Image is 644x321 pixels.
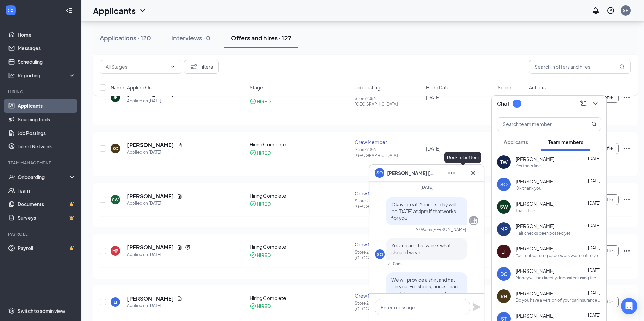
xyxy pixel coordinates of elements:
svg: Ellipses [623,196,631,204]
svg: CheckmarkCircle [250,149,256,156]
svg: Settings [8,307,15,314]
span: [PERSON_NAME] [516,200,554,207]
div: Applied on [DATE] [127,302,182,309]
svg: CheckmarkCircle [250,303,256,309]
span: [PERSON_NAME] [PERSON_NAME] [387,169,435,177]
h3: Chat [497,100,509,107]
div: Reporting [18,72,76,79]
div: 9:09am [416,227,430,233]
div: SW [112,197,119,203]
svg: ComposeMessage [579,100,587,108]
span: Name · Applied On [111,84,152,91]
div: Dock to bottom [444,152,481,163]
span: [DATE] [420,185,434,190]
div: 1 [516,101,518,106]
span: Job posting [355,84,380,91]
span: Okay, great. Your first day will be [DATE] at 4pm if that works for you. [391,201,456,221]
div: HIRED [257,149,271,156]
div: TW [500,159,508,165]
svg: Reapply [185,245,190,250]
svg: UserCheck [8,174,15,180]
button: Cross [468,167,479,178]
a: Applicants [18,99,76,113]
svg: Minimize [458,169,466,177]
span: [DATE] [588,156,601,161]
div: Store 2056 - [GEOGRAPHIC_DATA] [355,300,422,312]
span: • [PERSON_NAME] [430,227,466,233]
svg: WorkstreamLogo [7,7,14,14]
span: [PERSON_NAME] [516,245,554,252]
a: Scheduling [18,55,76,68]
svg: Analysis [8,72,15,79]
span: [DATE] [588,313,601,318]
div: Hiring [8,89,74,95]
a: PayrollCrown [18,241,76,255]
span: We will provide a shirt and hat for you. For shoes, non-slip are best, but regular tennis shoes w... [391,277,460,317]
div: Team Management [8,160,74,166]
span: Actions [529,84,546,91]
svg: ChevronDown [139,6,147,15]
div: Store 2056 - [GEOGRAPHIC_DATA] [355,147,422,158]
svg: Document [177,194,182,199]
span: [PERSON_NAME] [516,223,554,229]
a: Team [18,184,76,197]
svg: Ellipses [623,144,631,153]
div: Interviews · 0 [171,34,210,42]
svg: Notifications [592,6,600,15]
span: [DATE] [588,223,601,228]
svg: Cross [469,169,477,177]
svg: Document [177,142,182,148]
button: Ellipses [446,167,457,178]
span: [DATE] [588,290,601,295]
div: Switch to admin view [18,307,65,314]
div: LT [114,299,117,305]
div: That's fine [516,208,535,214]
div: Payroll [8,231,74,237]
div: HIRED [257,252,271,258]
span: [DATE] [588,268,601,273]
div: Money will be directly deposited using the information you entered when you applied and completed... [516,275,601,281]
div: Applied on [DATE] [127,149,182,156]
a: Home [18,28,76,41]
input: All Stages [106,63,167,71]
div: Hiring Complete [250,141,351,148]
a: SurveysCrown [18,211,76,224]
svg: Document [177,296,182,301]
svg: ChevronDown [591,100,600,108]
span: Score [498,84,511,91]
h5: [PERSON_NAME] [127,244,174,251]
div: MP [500,226,508,233]
div: Crew Member [355,139,422,145]
span: [PERSON_NAME] [516,156,554,162]
a: DocumentsCrown [18,197,76,211]
span: Stage [250,84,263,91]
svg: Ellipses [623,247,631,255]
div: Store 2056 - [GEOGRAPHIC_DATA] [355,249,422,261]
svg: ChevronDown [170,64,176,69]
div: SO [377,252,383,257]
h5: [PERSON_NAME] [127,193,174,200]
div: Open Intercom Messenger [621,298,637,314]
span: Applicants [504,139,528,145]
div: Yes thats fine [516,163,541,169]
div: Onboarding [18,174,70,180]
svg: Plane [473,303,481,311]
svg: CheckmarkCircle [250,200,256,207]
h5: [PERSON_NAME] [127,141,174,149]
div: Hiring Complete [250,192,351,199]
button: Filter Filters [184,60,219,74]
div: Applied on [DATE] [127,251,190,258]
div: SH [623,7,629,13]
div: Applications · 120 [100,34,151,42]
div: SO [500,181,508,188]
svg: MagnifyingGlass [619,64,625,69]
span: Team members [548,139,583,145]
span: [PERSON_NAME] [516,267,554,274]
span: [DATE] [426,145,440,152]
span: [DATE] [588,245,601,250]
div: Crew Member [355,241,422,248]
span: Hired Date [426,84,450,91]
h5: [PERSON_NAME] [127,295,174,302]
span: [PERSON_NAME] [516,178,554,185]
button: ChevronDown [590,98,601,109]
